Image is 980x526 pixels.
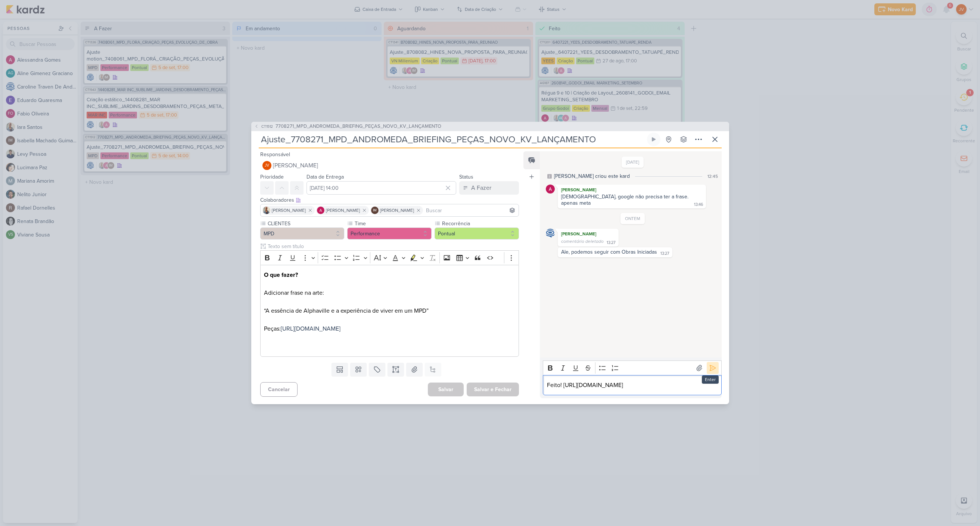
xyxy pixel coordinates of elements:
[694,202,703,208] div: 13:46
[459,174,473,180] label: Status
[307,181,457,195] input: Select a date
[317,207,324,214] img: Alessandra Gomes
[660,251,669,257] div: 13:27
[373,209,377,213] p: IM
[260,382,298,397] button: Cancelar
[307,174,344,180] label: Data de Entrega
[561,239,604,244] span: comentário deletado
[260,196,519,204] div: Colaboradores
[260,124,274,129] span: CT1512
[702,375,719,384] div: Enter
[273,161,318,170] span: [PERSON_NAME]
[260,250,519,265] div: Editor toolbar
[435,228,519,239] button: Pontual
[267,220,345,228] label: CLIENTES
[424,206,517,215] input: Buscar
[559,186,704,194] div: [PERSON_NAME]
[266,242,519,250] input: Texto sem título
[326,207,360,214] span: [PERSON_NAME]
[263,207,270,214] img: Iara Santos
[371,207,379,214] div: Isabella Machado Guimarães
[547,381,718,390] p: Feito! [URL][DOMAIN_NAME]
[546,229,555,238] img: Caroline Traven De Andrade
[354,220,432,228] label: Time
[561,194,690,206] div: [DEMOGRAPHIC_DATA], google não precisa ter a frase. apenas meta
[380,207,414,214] span: [PERSON_NAME]
[441,220,519,228] label: Recorrência
[260,265,519,357] div: Editor editing area: main
[546,185,555,194] img: Alessandra Gomes
[260,174,284,180] label: Prioridade
[262,161,271,170] div: Joney Viana
[281,325,340,332] a: [URL][DOMAIN_NAME]
[471,183,491,192] div: A Fazer
[276,123,441,130] span: 7708271_MPD_ANDROMEDA_BRIEFING_PEÇAS_NOVO_KV_LANÇAMENTO
[554,172,630,180] div: [PERSON_NAME] criou este kard
[260,159,519,172] button: JV [PERSON_NAME]
[651,136,657,142] div: Ligar relógio
[260,228,345,239] button: MPD
[260,151,290,158] label: Responsável
[561,249,657,255] div: Ale, podemos seguir com Obras Iniciadas
[559,230,617,238] div: [PERSON_NAME]
[264,270,515,351] p: Adicionar frase na arte: “A essência de Alphaville e a experiência de viver em um MPD” Peças:
[264,271,298,279] strong: O que fazer?
[459,181,519,195] button: A Fazer
[347,228,432,239] button: Performance
[543,361,721,375] div: Editor toolbar
[254,123,441,130] button: CT1512 7708271_MPD_ANDROMEDA_BRIEFING_PEÇAS_NOVO_KV_LANÇAMENTO
[607,240,616,246] div: 13:27
[259,133,645,146] input: Kard Sem Título
[707,173,718,180] div: 12:45
[543,375,721,396] div: Editor editing area: main
[265,164,269,168] p: JV
[272,207,306,214] span: [PERSON_NAME]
